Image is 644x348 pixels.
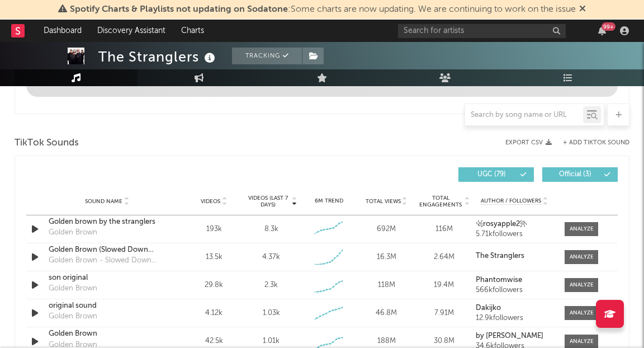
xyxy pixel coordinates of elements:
a: son original [49,272,165,284]
div: Golden Brown [49,283,97,294]
button: + Add TikTok Sound [552,140,629,146]
span: Total Engagements [418,195,463,208]
a: Golden brown by the stranglers [49,217,165,228]
div: 13.5k [188,252,240,263]
a: ꧁rosyapple2꧂ [476,220,553,228]
div: 8.3k [264,224,278,235]
a: by [PERSON_NAME] [476,332,553,340]
div: 46.8M [361,308,413,319]
div: 2.64M [418,252,470,263]
strong: ꧁rosyapple2꧂ [476,220,527,228]
input: Search for artists [398,24,566,38]
a: Discovery Assistant [89,20,173,42]
a: Charts [173,20,212,42]
div: Golden Brown - Slowed Down Version [49,255,165,266]
div: 42.5k [188,336,240,347]
button: Tracking [232,48,302,64]
a: Phantomwise [476,276,553,284]
div: 118M [361,280,413,291]
div: The Stranglers [98,48,218,66]
a: original sound [49,300,165,312]
a: Dashboard [36,20,89,42]
strong: Dakijko [476,304,501,312]
strong: by [PERSON_NAME] [476,332,543,340]
div: 692M [361,224,413,235]
span: Author / Followers [481,197,541,205]
div: 19.4M [418,280,470,291]
div: 2.3k [264,280,278,291]
div: 6M Trend [303,197,355,205]
div: 4.12k [188,308,240,319]
div: 1.01k [263,336,280,347]
div: 12.9k followers [476,314,553,322]
div: 5.71k followers [476,231,553,238]
button: + Add TikTok Sound [563,140,629,146]
span: UGC ( 79 ) [466,171,517,178]
a: Dakijko [476,304,553,312]
span: Spotify Charts & Playlists not updating on Sodatone [70,5,288,14]
div: 7.91M [418,308,470,319]
div: 16.3M [361,252,413,263]
div: Golden Brown [49,311,97,322]
a: The Stranglers [476,252,553,260]
div: 188M [361,336,413,347]
div: Golden Brown [49,227,97,238]
div: 4.37k [262,252,280,263]
input: Search by song name or URL [465,111,583,120]
button: 99+ [598,26,606,35]
strong: Phantomwise [476,276,522,284]
div: 566k followers [476,286,553,294]
div: 193k [188,224,240,235]
button: Export CSV [505,139,552,146]
div: 116M [418,224,470,235]
div: 30.8M [418,336,470,347]
button: UGC(79) [458,167,534,182]
div: 99 + [602,22,615,31]
div: 1.03k [263,308,280,319]
a: Golden Brown [49,328,165,340]
span: Sound Name [85,198,122,205]
span: : Some charts are now updating. We are continuing to work on the issue [70,5,576,14]
strong: The Stranglers [476,252,524,260]
div: 29.8k [188,280,240,291]
span: Dismiss [579,5,586,14]
a: Golden Brown (Slowed Down Version) [49,244,165,256]
button: Official(3) [542,167,618,182]
span: TikTok Sounds [15,137,79,150]
span: Official ( 3 ) [550,171,601,178]
span: Videos [201,198,220,205]
span: Total Views [366,198,401,205]
span: Videos (last 7 days) [245,195,291,208]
